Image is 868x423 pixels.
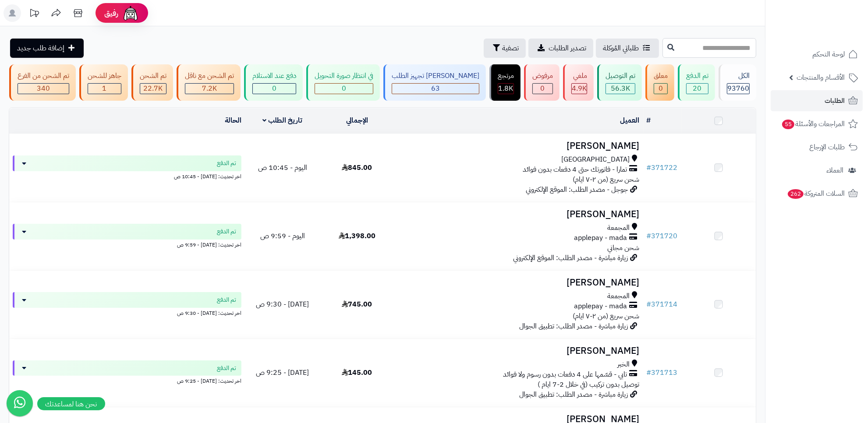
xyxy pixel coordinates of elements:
[647,231,652,241] span: #
[611,83,630,94] span: 56.3K
[647,299,678,310] a: #371714
[727,71,750,81] div: الكل
[782,120,794,129] span: 55
[520,389,628,400] span: زيارة مباشرة - مصدر الطلب: تطبيق الجوال
[13,308,241,317] div: اخر تحديث: [DATE] - 9:30 ص
[771,90,863,111] a: الطلبات
[826,164,843,176] span: العملاء
[523,165,627,175] span: تمارا - فاتورتك حتى 4 دفعات بدون فوائد
[573,311,640,321] span: شحن سريع (من ٢-٧ ايام)
[103,83,107,94] span: 1
[606,84,635,94] div: 56344
[315,84,373,94] div: 0
[130,64,175,101] a: تم الشحن 22.7K
[258,162,307,173] span: اليوم - 10:45 ص
[339,231,376,241] span: 1,398.00
[647,367,678,378] a: #371713
[18,84,69,94] div: 340
[526,184,628,195] span: جوجل - مصدر الطلب: الموقع الإلكتروني
[572,84,587,94] div: 4948
[686,71,709,81] div: تم الدفع
[140,84,166,94] div: 22682
[771,44,863,65] a: لوحة التحكم
[659,83,663,94] span: 0
[315,71,373,81] div: في انتظار صورة التحويل
[787,187,845,200] span: السلات المتروكة
[647,162,678,173] a: #371722
[217,227,236,236] span: تم الدفع
[18,71,69,81] div: تم الشحن من الفرع
[217,296,236,304] span: تم الدفع
[522,64,561,101] a: مرفوض 0
[809,141,845,153] span: طلبات الإرجاع
[17,43,64,53] span: إضافة طلب جديد
[781,118,845,130] span: المراجعات والأسئلة
[797,71,845,84] span: الأقسام والمنتجات
[533,84,553,94] div: 0
[185,71,234,81] div: تم الشحن مع ناقل
[520,321,628,331] span: زيارة مباشرة - مصدر الطلب: تطبيق الجوال
[647,162,652,173] span: #
[37,83,50,94] span: 340
[771,113,863,134] a: المراجعات والأسئلة55
[398,278,639,288] h3: [PERSON_NAME]
[647,299,652,310] span: #
[122,4,139,22] img: ai-face.png
[549,43,586,53] span: تصدير الطلبات
[342,162,372,173] span: 845.00
[13,376,241,385] div: اخر تحديث: [DATE] - 9:25 ص
[606,71,635,81] div: تم التوصيل
[13,171,241,180] div: اخر تحديث: [DATE] - 10:45 ص
[532,71,553,81] div: مرفوض
[342,83,346,94] span: 0
[562,155,630,165] span: [GEOGRAPHIC_DATA]
[644,64,676,101] a: معلق 0
[693,83,702,94] span: 20
[676,64,717,101] a: تم الدفع 20
[538,379,640,390] span: توصيل بدون تركيب (في خلال 2-7 ايام )
[13,240,241,249] div: اخر تحديث: [DATE] - 9:59 ص
[185,84,234,94] div: 7223
[262,115,302,126] a: تاريخ الطلب
[253,84,296,94] div: 0
[431,83,440,94] span: 63
[687,84,708,94] div: 20
[618,360,630,370] span: الخبر
[498,84,514,94] div: 1798
[10,39,84,58] a: إضافة طلب جديد
[202,83,217,94] span: 7.2K
[620,115,640,126] a: العميل
[574,301,627,311] span: applepay - mada
[256,367,309,378] span: [DATE] - 9:25 ص
[596,39,659,58] a: طلباتي المُوكلة
[392,71,479,81] div: [PERSON_NAME] تجهيز الطلب
[140,71,167,81] div: تم الشحن
[603,43,639,53] span: طلباتي المُوكلة
[398,141,639,151] h3: [PERSON_NAME]
[272,83,276,94] span: 0
[484,39,526,58] button: تصفية
[647,231,678,241] a: #371720
[498,71,514,81] div: مرتجع
[771,183,863,204] a: السلات المتروكة262
[825,95,845,107] span: الطلبات
[727,83,749,94] span: 93760
[654,71,668,81] div: معلق
[23,4,45,24] a: تحديثات المنصة
[812,48,845,60] span: لوحة التحكم
[256,299,309,310] span: [DATE] - 9:30 ص
[78,64,130,101] a: جاهز للشحن 1
[260,231,305,241] span: اليوم - 9:59 ص
[217,159,236,168] span: تم الدفع
[88,71,121,81] div: جاهز للشحن
[503,370,627,380] span: تابي - قسّمها على 4 دفعات بدون رسوم ولا فوائد
[654,84,667,94] div: 0
[514,253,628,263] span: زيارة مباشرة - مصدر الطلب: الموقع الإلكتروني
[608,243,640,253] span: شحن مجاني
[398,346,639,356] h3: [PERSON_NAME]
[528,39,593,58] a: تصدير الطلبات
[647,115,651,126] a: #
[788,189,804,199] span: 262
[608,223,630,233] span: المجمعة
[7,64,78,101] a: تم الشحن من الفرع 340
